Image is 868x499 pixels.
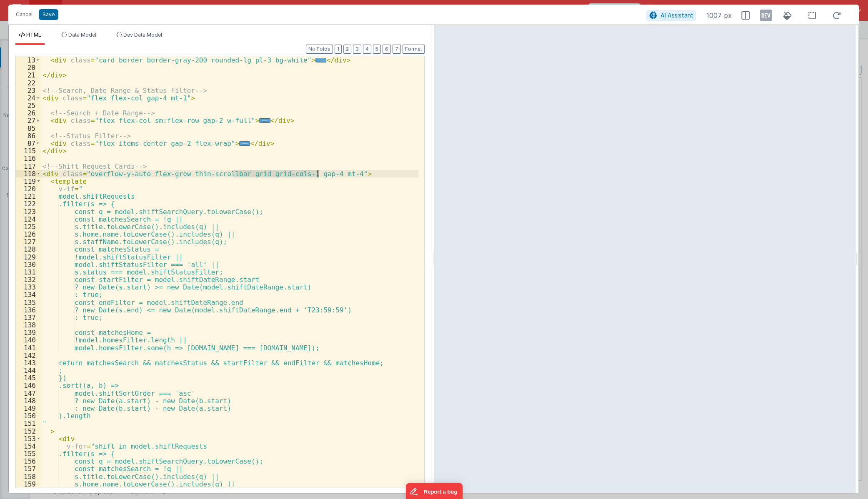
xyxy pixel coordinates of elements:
[16,359,41,367] div: 143
[16,480,41,488] div: 159
[123,32,162,38] span: Dev Data Model
[16,367,41,374] div: 144
[16,147,41,155] div: 115
[16,87,41,94] div: 23
[373,45,381,54] button: 5
[16,56,41,64] div: 13
[16,223,41,230] div: 125
[16,245,41,253] div: 128
[16,397,41,404] div: 148
[403,45,425,54] button: Format
[16,64,41,71] div: 20
[16,427,41,435] div: 152
[26,32,41,38] span: HTML
[16,291,41,298] div: 134
[16,442,41,450] div: 154
[16,102,41,109] div: 25
[16,253,41,261] div: 129
[315,58,326,62] span: ...
[16,344,41,352] div: 141
[16,162,41,170] div: 117
[16,450,41,457] div: 155
[306,45,333,54] button: No Folds
[16,435,41,442] div: 153
[16,125,41,132] div: 85
[646,10,696,21] button: AI Assistant
[363,45,371,54] button: 4
[16,329,41,336] div: 139
[343,45,351,54] button: 2
[16,177,41,185] div: 119
[16,192,41,200] div: 121
[393,45,401,54] button: 7
[16,276,41,283] div: 132
[12,9,37,20] button: Cancel
[16,404,41,412] div: 149
[16,306,41,314] div: 136
[16,299,41,306] div: 135
[16,419,41,427] div: 151
[16,382,41,389] div: 146
[16,238,41,245] div: 127
[239,141,250,146] span: ...
[16,215,41,223] div: 124
[16,200,41,207] div: 122
[660,12,693,19] span: AI Assistant
[16,79,41,87] div: 22
[16,352,41,359] div: 142
[16,117,41,124] div: 27
[16,185,41,192] div: 120
[39,9,58,20] button: Save
[16,336,41,344] div: 140
[16,261,41,268] div: 130
[16,155,41,162] div: 116
[259,118,270,123] span: ...
[16,208,41,215] div: 123
[16,389,41,397] div: 147
[16,132,41,140] div: 86
[16,94,41,102] div: 24
[16,321,41,329] div: 138
[16,412,41,419] div: 150
[16,374,41,382] div: 145
[353,45,361,54] button: 3
[16,283,41,291] div: 133
[16,140,41,147] div: 87
[706,10,731,20] span: 1007 px
[16,457,41,465] div: 156
[16,230,41,238] div: 126
[383,45,391,54] button: 6
[16,109,41,117] div: 26
[16,170,41,177] div: 118
[68,32,96,38] span: Data Model
[16,465,41,472] div: 157
[16,473,41,480] div: 158
[335,45,342,54] button: 1
[16,314,41,321] div: 137
[16,71,41,79] div: 21
[16,268,41,276] div: 131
